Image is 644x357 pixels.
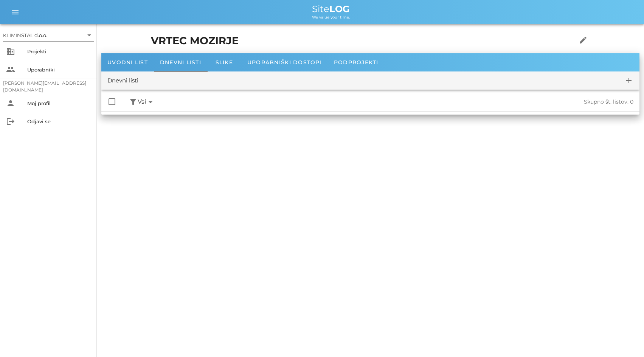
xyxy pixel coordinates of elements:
[27,100,91,106] div: Moj profil
[6,47,15,56] i: business
[3,32,47,39] div: KLIMINSTAL d.o.o.
[216,59,233,66] span: Slike
[138,97,155,107] span: Vsi
[85,31,94,40] i: arrow_drop_down
[624,76,633,85] i: add
[579,36,588,45] i: edit
[27,48,91,54] div: Projekti
[6,65,15,74] i: people
[312,15,350,20] span: We value your time.
[160,59,201,66] span: Dnevni listi
[27,67,91,73] div: Uporabniki
[6,99,15,108] i: person
[334,59,379,66] span: Podprojekti
[11,8,20,17] i: menu
[27,118,91,124] div: Odjavi se
[312,3,350,14] span: Site
[107,59,148,66] span: Uvodni list
[146,98,155,107] i: arrow_drop_down
[107,76,138,85] div: Dnevni listi
[247,59,322,66] span: Uporabniški dostopi
[6,117,15,126] i: logout
[606,321,644,357] div: Pripomoček za klepet
[3,29,94,41] div: KLIMINSTAL d.o.o.
[329,3,350,14] b: LOG
[606,321,644,357] iframe: Chat Widget
[129,97,138,107] button: filter_alt
[394,99,634,105] div: Skupno št. listov: 0
[151,33,553,49] h1: VRTEC MOZIRJE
